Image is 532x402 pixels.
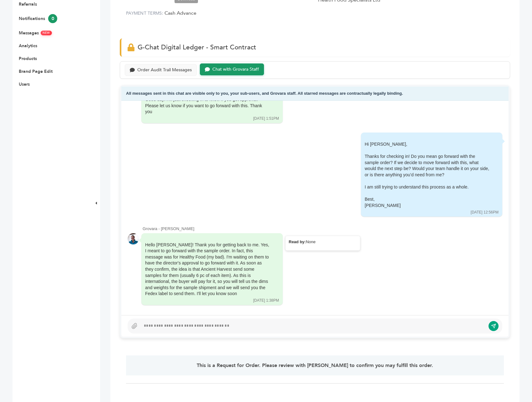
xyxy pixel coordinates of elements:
[289,239,306,244] strong: Read by:
[48,14,57,23] span: 0
[121,87,509,101] div: All messages sent in this chat are visible only to you, your sub-users, and Grovara staff. All st...
[165,10,196,17] span: Cash Advance
[253,298,279,303] div: [DATE] 1:38PM
[145,242,270,297] div: Hello [PERSON_NAME]! Thank you for getting back to me. Yes, I meant to go forward with the sample...
[365,153,490,178] div: Thanks for checking in! Do you mean go forward with the sample order? If we decide to move forwar...
[141,362,489,369] p: This is a Request for Order. Please review with [PERSON_NAME] to confirm you may fulfill this order.
[253,116,279,121] div: [DATE] 1:51PM
[19,81,30,87] a: Users
[19,68,53,74] a: Brand Page Edit
[471,210,499,215] div: [DATE] 12:56PM
[19,43,37,49] a: Analytics
[137,68,192,73] div: Order Audit Trail Messages
[126,10,163,16] label: PAYMENT TERMS:
[19,16,57,22] a: Notifications0
[212,67,259,72] div: Chat with Grovara Staff
[138,43,256,52] span: G-Chat Digital Ledger - Smart Contract
[19,30,52,36] a: MessagesNEW
[365,141,490,209] div: Hi [PERSON_NAME], Best, [PERSON_NAME]
[19,1,37,7] a: Referrals
[145,97,270,115] div: Good day! I'm just checking in to know if you got approval. Please let us know if you want to go ...
[41,31,52,35] span: NEW
[143,226,502,232] div: Grovara - [PERSON_NAME]
[19,56,37,62] a: Products
[365,184,490,190] div: I am still trying to understand this process as a whole.
[289,239,357,245] div: None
